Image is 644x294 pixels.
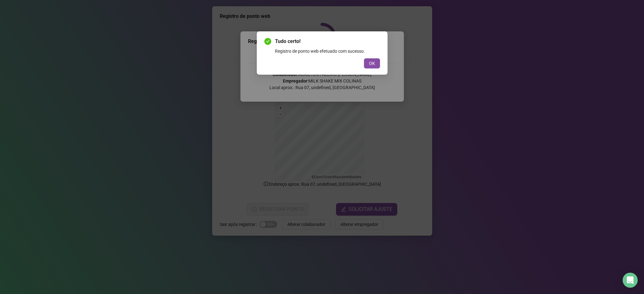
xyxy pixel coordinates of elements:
div: Open Intercom Messenger [623,273,638,288]
span: Tudo certo! [275,38,380,45]
span: OK [369,60,375,67]
button: OK [364,58,380,68]
div: Registro de ponto web efetuado com sucesso. [275,48,380,55]
span: check-circle [264,38,271,45]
